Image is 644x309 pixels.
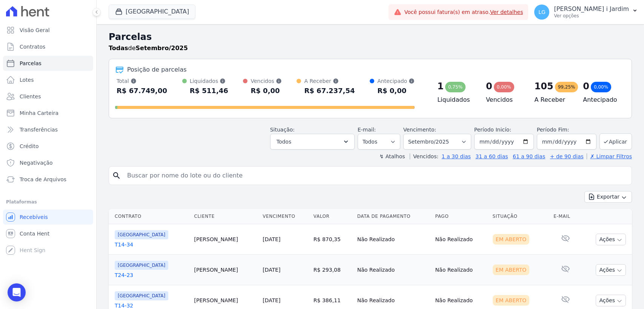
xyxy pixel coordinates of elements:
label: Período Inicío: [474,127,511,133]
div: R$ 0,00 [377,85,415,97]
a: [DATE] [263,267,280,273]
input: Buscar por nome do lote ou do cliente [123,168,629,183]
a: Conta Hent [3,226,93,241]
td: Não Realizado [354,224,432,255]
h2: Parcelas [109,30,632,44]
div: Em Aberto [493,295,530,306]
a: 31 a 60 dias [475,153,508,159]
th: Cliente [191,209,260,224]
div: 0 [583,80,589,92]
a: 61 a 90 dias [513,153,545,159]
a: Visão Geral [3,23,93,38]
th: Contrato [109,209,191,224]
td: R$ 293,08 [310,255,354,285]
a: Transferências [3,122,93,137]
th: Vencimento [260,209,310,224]
a: Crédito [3,139,93,154]
span: Visão Geral [20,26,50,34]
span: Contratos [20,43,45,50]
div: R$ 0,00 [251,85,281,97]
th: Situação [490,209,551,224]
button: LG [PERSON_NAME] i Jardim Ver opções [528,2,644,23]
span: Parcelas [20,60,41,67]
div: Plataformas [6,197,90,207]
a: Negativação [3,155,93,170]
div: 0,00% [591,82,611,92]
h4: Antecipado [583,95,619,104]
a: [DATE] [263,236,280,242]
a: Recebíveis [3,210,93,225]
label: E-mail: [358,127,376,133]
td: Não Realizado [432,255,490,285]
a: Contratos [3,39,93,54]
h4: A Receber [535,95,571,104]
div: Open Intercom Messenger [8,283,26,301]
span: [GEOGRAPHIC_DATA] [115,230,168,239]
div: Posição de parcelas [127,65,187,74]
div: Antecipado [377,77,415,85]
strong: Todas [109,44,128,52]
label: Vencimento: [403,127,436,133]
div: R$ 511,46 [190,85,228,97]
div: 0,00% [494,82,514,92]
span: Conta Hent [20,230,49,237]
div: Liquidados [190,77,228,85]
p: [PERSON_NAME] i Jardim [554,5,629,13]
a: T14-34 [115,241,188,248]
div: Em Aberto [493,234,530,245]
span: Você possui fatura(s) em atraso. [404,8,523,16]
button: Ações [596,234,626,245]
a: Clientes [3,89,93,104]
h4: Vencidos [486,95,523,104]
div: A Receber [304,77,355,85]
div: 1 [437,80,444,92]
a: T24-23 [115,271,188,279]
th: Pago [432,209,490,224]
a: + de 90 dias [550,153,584,159]
a: 1 a 30 dias [442,153,471,159]
p: de [109,44,188,53]
p: Ver opções [554,13,629,19]
span: Transferências [20,126,58,133]
button: [GEOGRAPHIC_DATA] [109,5,195,19]
td: Não Realizado [432,224,490,255]
button: Ações [596,295,626,306]
span: Crédito [20,142,39,150]
span: [GEOGRAPHIC_DATA] [115,261,168,270]
th: Data de Pagamento [354,209,432,224]
div: Em Aberto [493,265,530,275]
strong: Setembro/2025 [136,44,188,52]
h4: Liquidados [437,95,474,104]
span: [GEOGRAPHIC_DATA] [115,291,168,300]
span: Negativação [20,159,53,167]
th: Valor [310,209,354,224]
a: ✗ Limpar Filtros [587,153,632,159]
label: Situação: [270,127,295,133]
label: ↯ Atalhos [379,153,405,159]
div: R$ 67.237,54 [304,85,355,97]
div: 105 [535,80,553,92]
i: search [112,171,121,180]
span: Clientes [20,93,41,100]
span: Troca de Arquivos [20,176,66,183]
span: Minha Carteira [20,109,58,117]
td: R$ 870,35 [310,224,354,255]
label: Vencidos: [410,153,438,159]
a: Ver detalhes [490,9,523,15]
button: Ações [596,264,626,276]
td: [PERSON_NAME] [191,255,260,285]
div: 0 [486,80,492,92]
label: Período Fim: [537,126,596,134]
div: 99,25% [555,82,578,92]
th: E-mail [550,209,580,224]
span: LG [538,9,546,15]
button: Todos [270,134,355,150]
span: Recebíveis [20,213,48,221]
td: Não Realizado [354,255,432,285]
a: Parcelas [3,56,93,71]
button: Aplicar [599,133,632,150]
div: Total [117,77,167,85]
a: Minha Carteira [3,106,93,121]
div: Vencidos [251,77,281,85]
div: 0,75% [445,82,466,92]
